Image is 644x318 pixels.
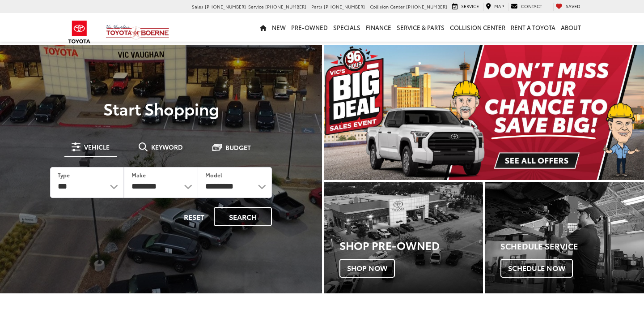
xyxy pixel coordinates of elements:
[324,182,483,293] a: Shop Pre-Owned Shop Now
[63,17,96,47] img: Toyota
[566,3,580,9] span: Saved
[265,3,306,10] span: [PHONE_NUMBER]
[248,3,264,10] span: Service
[485,182,644,293] div: Toyota
[483,3,506,11] a: Map
[106,24,169,40] img: Vic Vaughan Toyota of Boerne
[257,13,269,42] a: Home
[450,3,481,11] a: Service
[485,182,644,293] a: Schedule Service Schedule Now
[84,144,110,150] span: Vehicle
[176,207,212,226] button: Reset
[192,3,203,10] span: Sales
[324,45,644,180] section: Carousel section with vehicle pictures - may contain disclaimers.
[205,171,222,179] label: Model
[508,3,544,11] a: Contact
[324,3,365,10] span: [PHONE_NUMBER]
[558,13,584,42] a: About
[288,13,330,42] a: Pre-Owned
[324,45,644,180] div: carousel slide number 1 of 1
[324,182,483,293] div: Toyota
[461,3,479,9] span: Service
[339,259,395,278] span: Shop Now
[521,3,542,9] span: Contact
[500,242,644,251] h4: Schedule Service
[311,3,322,10] span: Parts
[508,13,558,42] a: Rent a Toyota
[269,13,288,42] a: New
[406,3,447,10] span: [PHONE_NUMBER]
[330,13,363,42] a: Specials
[151,144,183,150] span: Keyword
[394,13,447,42] a: Service & Parts: Opens in a new tab
[38,99,284,117] p: Start Shopping
[500,259,573,278] span: Schedule Now
[131,171,146,179] label: Make
[205,3,246,10] span: [PHONE_NUMBER]
[214,207,272,226] button: Search
[339,239,483,251] h3: Shop Pre-Owned
[494,3,504,9] span: Map
[553,3,583,11] a: My Saved Vehicles
[225,144,251,150] span: Budget
[58,171,70,179] label: Type
[370,3,405,10] span: Collision Center
[447,13,508,42] a: Collision Center
[324,45,644,180] img: Big Deal Sales Event
[363,13,394,42] a: Finance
